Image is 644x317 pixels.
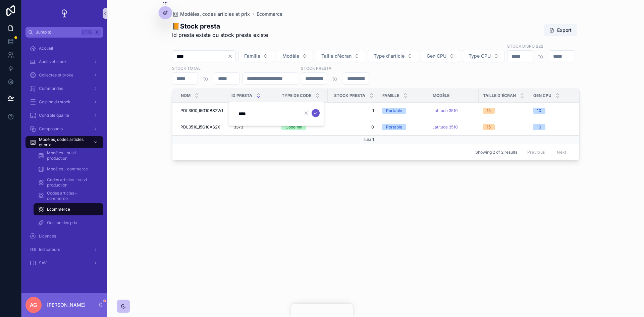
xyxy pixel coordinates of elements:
[364,138,371,142] small: Sum
[172,65,201,71] label: Stock total
[277,50,313,62] button: Select Button
[483,108,525,114] a: 15
[25,244,103,256] a: Indicateurs
[180,108,223,113] a: PDL3510_I5G10BS2W1
[59,8,70,19] img: App logo
[238,50,274,62] button: Select Button
[281,124,324,130] a: Code fini
[321,53,352,59] span: Taille d'écran
[25,83,103,95] a: Commandes
[25,56,103,68] a: Audits et stock
[39,126,63,131] span: Composants
[368,50,418,62] button: Select Button
[282,93,311,98] span: Type de code
[475,150,517,155] span: Showing 2 of 2 results
[257,11,282,17] a: Ecommerce
[25,69,103,81] a: Collectes et broke
[374,53,405,59] span: Type d'article
[507,43,543,49] label: Stock dispo B2B
[533,108,575,114] a: 10
[39,233,56,239] span: Licences
[332,124,374,130] a: 0
[21,38,107,278] div: scrollable content
[25,257,103,269] a: SAV
[39,137,88,148] span: Modèles, codes articles et prix
[203,74,208,83] p: to
[95,30,100,35] span: K
[433,93,449,98] span: Modèle
[432,124,475,130] a: Latitude 3510
[244,53,260,59] span: Famille
[469,53,491,59] span: Type CPU
[483,93,516,98] span: Taille d'écran
[172,21,268,31] h1: 📙Stock presta
[432,124,458,130] a: Latitude 3510
[180,124,223,130] a: PDL3510_I5G10AS2X
[227,54,235,59] button: Clear
[538,52,543,60] p: to
[39,86,63,91] span: Commandes
[180,124,220,130] span: PDL3510_I5G10AS2X
[34,150,103,162] a: Modèles - suivi production
[39,247,60,252] span: Indicateurs
[316,50,365,62] button: Select Button
[34,203,103,215] a: Ecommerce
[34,163,103,175] a: Modèles - commerce
[382,124,424,130] a: Portable
[39,46,53,51] span: Accueil
[34,190,103,202] a: Codes articles - commerce
[334,93,365,98] span: Stock presta
[25,96,103,108] a: Gestion du stock
[386,108,402,114] div: Portable
[172,11,250,17] a: Modèles, codes articles et prix
[25,123,103,135] a: Composants
[487,108,491,114] div: 15
[533,93,551,98] span: Gen CPU
[421,50,460,62] button: Select Button
[25,230,103,242] a: Licences
[180,11,250,17] span: Modèles, codes articles et prix
[301,65,332,71] label: Stock presta
[181,93,191,98] span: Nom
[432,108,458,113] span: Latitude 3510
[47,150,97,161] span: Modèles - suivi production
[47,166,88,172] span: Modèles - commerce
[47,302,86,308] p: [PERSON_NAME]
[30,301,37,309] span: AG
[537,108,541,114] div: 10
[282,53,299,59] span: Modèle
[25,27,103,38] button: Jump to...CtrlK
[39,113,69,118] span: Contrôle qualité
[47,191,97,201] span: Codes articles - commerce
[231,93,252,98] span: Id Presta
[172,31,268,39] span: Id presta existe ou stock presta existe
[332,74,337,83] p: to
[39,59,67,64] span: Audits et stock
[47,177,97,188] span: Codes articles - suivi production
[382,108,424,114] a: Portable
[34,176,103,189] a: Codes articles - suivi production
[483,124,525,130] a: 15
[382,93,399,98] span: Famille
[39,260,47,266] span: SAV
[34,217,103,229] a: Gestion des prix
[39,72,73,78] span: Collectes et broke
[544,24,577,36] button: Export
[386,124,402,130] div: Portable
[25,42,103,54] a: Accueil
[231,122,273,133] a: 3373
[25,109,103,121] a: Contrôle qualité
[537,124,541,130] div: 10
[463,50,504,62] button: Select Button
[332,108,374,113] a: 1
[285,124,302,130] div: Code fini
[487,124,491,130] div: 15
[432,108,475,113] a: Latitude 3510
[25,136,103,148] a: Modèles, codes articles et prix
[36,30,78,35] span: Jump to...
[39,99,70,105] span: Gestion du stock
